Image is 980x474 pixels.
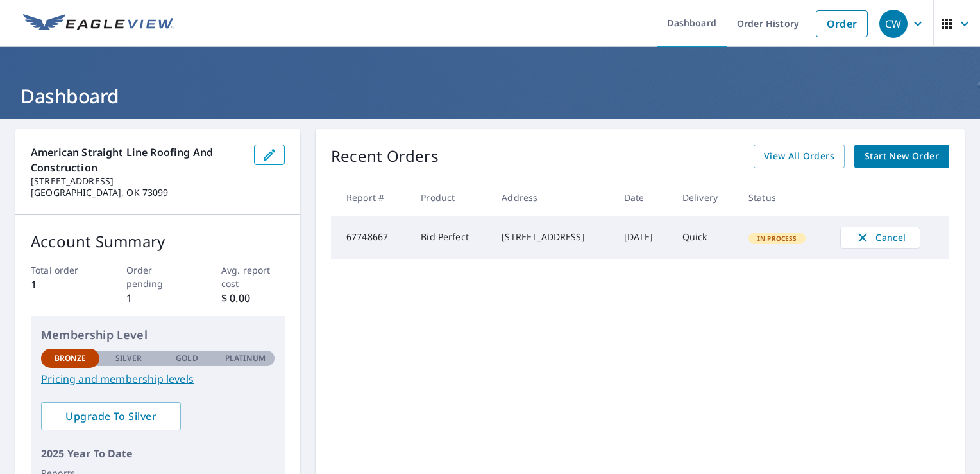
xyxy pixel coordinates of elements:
a: View All Orders [754,145,845,168]
a: Order [816,10,868,37]
p: Membership Level [41,326,275,344]
span: Start New Order [865,148,939,164]
td: Quick [672,216,738,259]
p: Avg. report cost [221,263,285,290]
th: Report # [331,179,410,216]
td: Bid Perfect [410,216,491,259]
p: Order pending [126,263,190,290]
span: Upgrade To Silver [51,409,171,423]
p: 1 [126,290,190,306]
p: Bronze [55,353,87,364]
p: 2025 Year To Date [41,446,275,461]
p: [STREET_ADDRESS] [31,175,244,187]
td: 67748667 [331,216,410,259]
span: View All Orders [764,148,834,164]
p: Account Summary [31,230,285,253]
p: Silver [115,353,142,364]
h1: Dashboard [15,83,965,109]
p: 1 [31,277,94,292]
a: Upgrade To Silver [41,402,181,430]
div: [STREET_ADDRESS] [502,231,604,243]
div: CW [879,10,908,38]
a: Pricing and membership levels [41,371,275,387]
p: Recent Orders [331,145,439,168]
span: In Process [750,234,805,243]
p: [GEOGRAPHIC_DATA], OK 73099 [31,187,244,198]
p: Gold [176,353,198,364]
th: Product [410,179,491,216]
th: Status [738,179,831,216]
p: $ 0.00 [221,290,285,306]
th: Address [491,179,614,216]
p: Platinum [225,353,266,364]
p: Total order [31,263,94,277]
th: Date [614,179,672,216]
th: Delivery [672,179,738,216]
img: EV Logo [23,14,174,33]
td: [DATE] [614,216,672,259]
button: Cancel [840,227,920,249]
a: Start New Order [854,145,949,168]
span: Cancel [854,230,907,245]
p: American Straight Line Roofing and Construction [31,145,244,175]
